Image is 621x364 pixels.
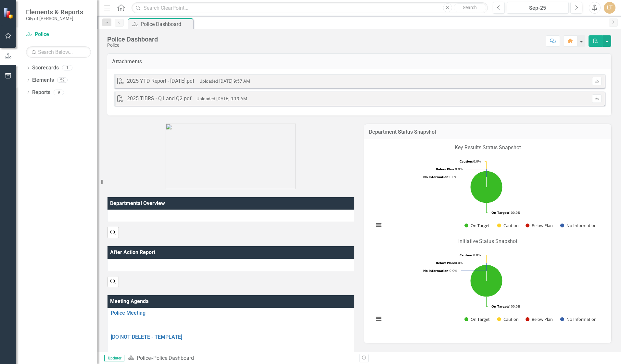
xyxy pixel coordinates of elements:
tspan: Caution: [460,159,473,164]
div: Chart. Highcharts interactive chart. [371,154,605,235]
text: 0.0% [423,175,457,179]
tspan: No Information: [423,268,450,273]
path: On Target, 3. [470,265,502,297]
button: Show No Information [560,223,596,228]
text: 0.0% [423,268,457,273]
a: Reports [32,89,50,96]
div: 52 [57,78,68,83]
text: 100.0% [491,304,520,309]
a: [DO NOT DELETE - TEMPLATE] [111,334,354,340]
td: Double-Click to Edit [108,344,357,356]
tspan: Below Plan: [436,167,455,171]
a: Police Meeting [111,310,354,316]
svg: Interactive chart [371,154,602,235]
span: Elements & Reports [26,8,83,16]
h3: Attachments [112,59,606,65]
input: Search Below... [26,46,91,58]
input: Search ClearPoint... [132,2,488,14]
path: On Target, 22. [470,171,502,203]
button: Show No Information [560,316,596,322]
a: Police [26,31,91,38]
div: 1 [62,65,72,71]
small: Uploaded [DATE] 9:19 AM [196,96,247,101]
button: Show On Target [464,223,490,228]
img: COB-New-Logo-Sig-300px.png [166,124,296,189]
td: Double-Click to Edit [108,259,357,271]
small: Uploaded [DATE] 9:57 AM [199,79,250,84]
td: Double-Click to Edit Right Click for Context Menu [108,332,357,344]
td: Double-Click to Edit Right Click for Context Menu [108,308,357,320]
span: Search [463,5,477,10]
a: Police [137,355,151,361]
text: 0.0% [436,261,463,265]
div: Police [107,43,158,48]
button: Show Below Plan [526,316,553,322]
text: 0.0% [436,167,463,171]
button: Search [454,3,486,12]
a: Scorecards [32,64,59,72]
td: Double-Click to Edit [108,210,357,222]
button: Show Caution [497,316,519,322]
a: Elements [32,77,54,84]
div: Police Dashboard [107,36,158,43]
button: Show Caution [497,223,519,228]
text: 0.0% [460,159,481,164]
div: Police Dashboard [141,20,192,28]
text: 100.0% [491,210,520,215]
button: View chart menu, Chart [374,221,383,230]
div: 2025 TIBRS - Q1 and Q2.pdf [127,95,192,103]
div: 9 [54,90,64,95]
div: Police Dashboard [153,355,194,361]
tspan: Below Plan: [436,261,455,265]
tspan: On Target: [491,304,509,309]
button: LT [604,2,615,14]
button: Sep-25 [507,2,569,14]
span: Updater [104,355,124,361]
div: Chart. Highcharts interactive chart. [371,248,605,329]
h3: Department Status Snapshot [369,129,606,135]
div: 2025 YTD Report - [DATE].pdf [127,78,195,85]
div: Sep-25 [509,4,566,12]
small: City of [PERSON_NAME] [26,16,83,21]
button: Show On Target [464,316,490,322]
tspan: No Information: [423,175,450,179]
text: 0.0% [460,253,481,257]
tspan: Caution: [460,253,473,257]
button: Show Below Plan [526,223,553,228]
td: Double-Click to Edit [108,320,357,332]
div: » [128,355,354,362]
svg: Interactive chart [371,248,602,329]
p: Initiative Status Snapshot [371,237,605,247]
button: View chart menu, Chart [374,314,383,323]
img: ClearPoint Strategy [3,7,15,19]
tspan: On Target: [491,210,509,215]
p: Key Results Status Snapshot [371,144,605,153]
